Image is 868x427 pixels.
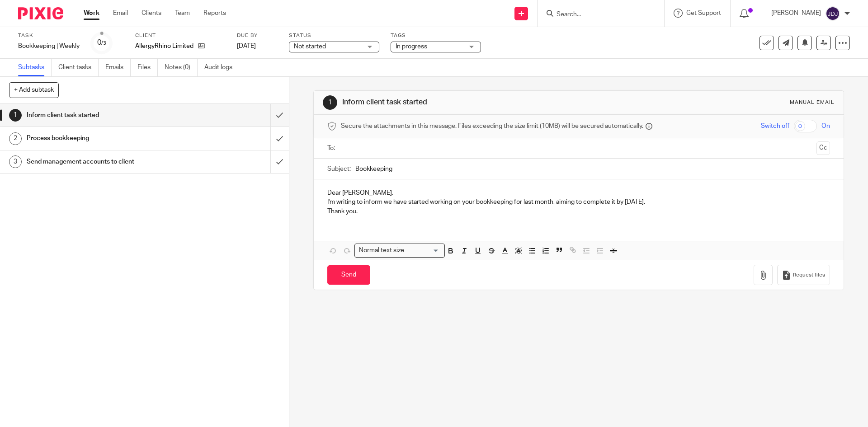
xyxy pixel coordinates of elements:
[354,244,445,258] div: Search for option
[237,32,278,39] label: Due by
[327,188,830,197] p: Dear [PERSON_NAME],
[294,43,326,50] span: Not started
[18,32,80,39] label: Task
[761,122,789,131] span: Switch off
[97,38,106,48] div: 0
[270,104,289,127] div: Mark as done
[9,132,22,145] div: 2
[407,246,439,255] input: Search for option
[816,36,831,50] a: Reassign task
[797,36,812,50] button: Snooze task
[113,9,128,18] a: Email
[327,265,370,285] input: Send
[204,59,239,76] a: Audit logs
[84,9,99,18] a: Work
[137,59,158,76] a: Files
[135,32,226,39] label: Client
[198,42,205,49] i: Open client page
[270,127,289,150] div: Mark as done
[327,164,351,174] label: Subject:
[777,265,830,285] button: Request files
[816,141,830,155] button: Cc
[27,155,183,169] h1: Send management accounts to client
[686,10,721,16] span: Get Support
[270,150,289,173] div: Mark as done
[175,9,190,18] a: Team
[391,32,481,39] label: Tags
[142,9,161,18] a: Clients
[342,98,598,107] h1: Inform client task started
[341,122,643,131] span: Secure the attachments in this message. Files exceeding the size limit (10MB) will be secured aut...
[18,7,63,19] img: Pixie
[27,131,183,145] h1: Process bookkeeping
[396,43,427,50] span: In progress
[327,207,830,216] p: Thank you.
[9,155,22,168] div: 3
[289,32,379,39] label: Status
[58,59,99,76] a: Client tasks
[357,246,406,255] span: Normal text size
[778,36,793,50] a: Send new email to AllergyRhino Limited
[9,82,59,98] button: + Add subtask
[327,144,337,153] label: To:
[327,197,830,206] p: I'm writing to inform we have started working on your bookkeeping for last month, aiming to compl...
[18,59,52,76] a: Subtasks
[105,59,131,76] a: Emails
[790,99,835,106] div: Manual email
[237,43,256,49] span: [DATE]
[771,9,821,18] p: [PERSON_NAME]
[165,59,198,76] a: Notes (0)
[793,272,825,279] span: Request files
[826,6,840,21] img: svg%3E
[27,108,183,122] h1: Inform client task started
[821,122,830,131] span: On
[323,95,337,110] div: 1
[9,109,22,122] div: 1
[203,9,226,18] a: Reports
[646,123,652,130] i: Files are stored in Pixie and a secure link is sent to the message recipient.
[556,11,637,19] input: Search
[18,42,80,51] div: Bookkeeping | Weekly
[101,41,106,46] small: /3
[135,42,193,51] p: AllergyRhino Limited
